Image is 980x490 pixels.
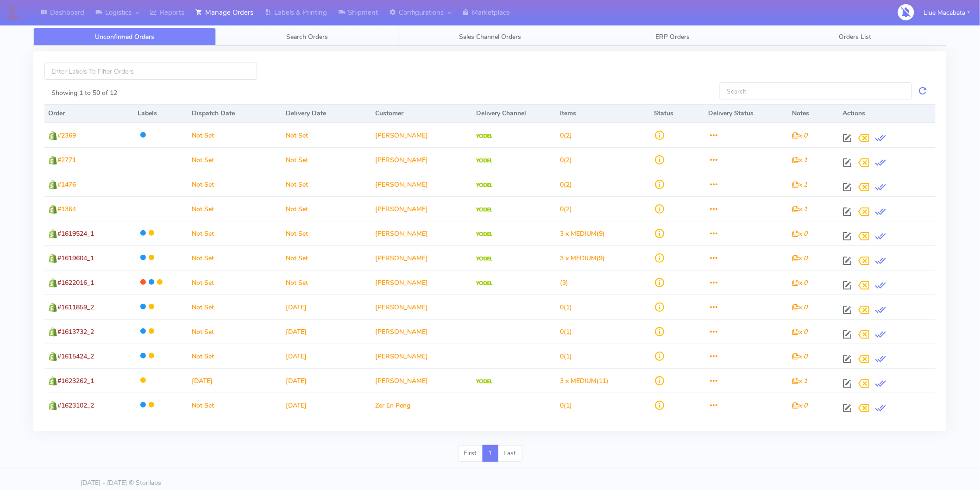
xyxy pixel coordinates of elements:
[57,401,94,410] span: #1623102_2
[188,196,282,221] td: Not Set
[371,319,472,344] td: [PERSON_NAME]
[57,278,94,287] span: #1622016_1
[371,295,472,319] td: [PERSON_NAME]
[560,205,572,214] span: (2)
[282,344,371,368] td: [DATE]
[792,254,808,263] i: x 0
[560,180,572,189] span: (2)
[282,221,371,245] td: Not Set
[560,352,564,361] span: 0
[560,254,597,263] span: 3 x MEDIUM
[476,134,492,138] img: Yodel
[188,295,282,319] td: Not Set
[560,229,605,238] span: (9)
[483,445,498,462] a: 1
[556,104,650,123] th: Items
[792,156,808,164] i: x 1
[188,319,282,344] td: Not Set
[371,344,472,368] td: [PERSON_NAME]
[371,123,472,147] td: [PERSON_NAME]
[792,131,808,140] i: x 0
[188,147,282,172] td: Not Set
[282,295,371,319] td: [DATE]
[371,221,472,245] td: [PERSON_NAME]
[57,352,94,361] span: #1615424_2
[560,401,564,410] span: 0
[917,3,977,22] button: Llue Macabata
[560,131,572,140] span: (2)
[476,232,492,237] img: Yodel
[57,327,94,336] span: #1613732_2
[560,205,564,214] span: 0
[188,245,282,270] td: Not Set
[792,352,808,361] i: x 0
[57,377,94,385] span: #1623262_1
[560,401,572,410] span: (1)
[560,131,564,140] span: 0
[371,368,472,393] td: [PERSON_NAME]
[792,278,808,287] i: x 0
[792,303,808,312] i: x 0
[282,196,371,221] td: Not Set
[371,245,472,270] td: [PERSON_NAME]
[44,63,257,80] input: Enter Labels To Filter Orders
[282,172,371,196] td: Not Set
[655,32,690,41] span: ERP Orders
[560,303,572,312] span: (1)
[44,104,134,123] th: Order
[792,401,808,410] i: x 0
[560,377,609,385] span: (11)
[188,344,282,368] td: Not Set
[560,377,597,385] span: 3 x MEDIUM
[282,393,371,417] td: [DATE]
[560,254,605,263] span: (9)
[560,180,564,189] span: 0
[792,205,808,214] i: x 1
[792,180,808,189] i: x 1
[792,327,808,336] i: x 0
[476,183,492,188] img: Yodel
[188,104,282,123] th: Dispatch Date
[282,104,371,123] th: Delivery Date
[476,257,492,261] img: Yodel
[560,156,572,164] span: (2)
[560,327,564,336] span: 0
[560,156,564,164] span: 0
[476,207,492,212] img: Yodel
[720,82,912,100] input: Search
[287,32,328,41] span: Search Orders
[476,379,492,384] img: Yodel
[792,229,808,238] i: x 0
[57,131,76,140] span: #2369
[371,196,472,221] td: [PERSON_NAME]
[560,327,572,336] span: (1)
[560,303,564,312] span: 0
[57,180,76,189] span: #1476
[188,393,282,417] td: Not Set
[371,172,472,196] td: [PERSON_NAME]
[57,303,94,312] span: #1611859_2
[459,32,521,41] span: Sales Channel Orders
[33,28,947,46] ul: Tabs
[472,104,556,123] th: Delivery Channel
[476,281,492,286] img: Yodel
[371,270,472,295] td: [PERSON_NAME]
[839,32,872,41] span: Orders List
[51,88,117,98] label: Showing 1 to 50 of 12
[792,377,808,385] i: x 1
[282,123,371,147] td: Not Set
[95,32,154,41] span: Unconfirmed Orders
[57,156,76,164] span: #2771
[282,147,371,172] td: Not Set
[57,229,94,238] span: #1619524_1
[282,368,371,393] td: [DATE]
[282,245,371,270] td: Not Set
[839,104,936,123] th: Actions
[188,270,282,295] td: Not Set
[476,158,492,163] img: Yodel
[282,319,371,344] td: [DATE]
[371,393,472,417] td: Zer En Peng
[371,147,472,172] td: [PERSON_NAME]
[560,352,572,361] span: (1)
[282,270,371,295] td: Not Set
